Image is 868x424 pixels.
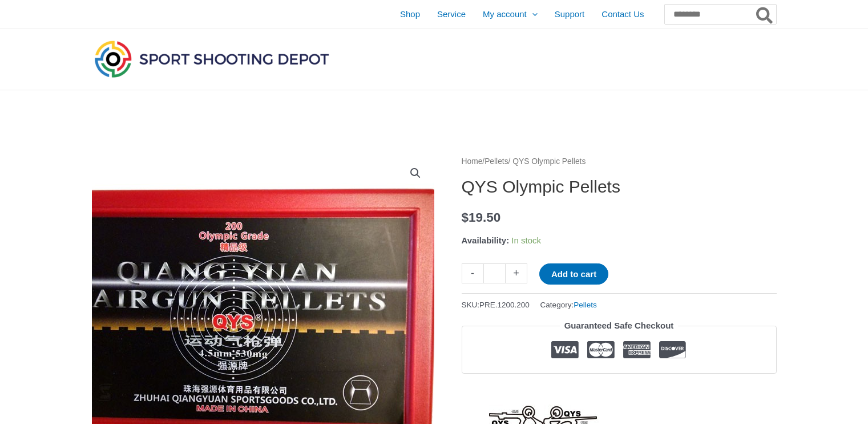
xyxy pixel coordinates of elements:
[405,163,426,183] a: View full-screen image gallery
[462,382,777,396] iframe: Customer reviews powered by Trustpilot
[485,157,508,166] a: Pellets
[462,263,483,283] a: -
[754,5,776,24] button: Search
[479,301,530,309] span: PRE.1200.200
[92,38,332,80] img: Sport Shooting Depot
[540,298,597,312] span: Category:
[539,263,608,285] button: Add to cart
[574,301,597,309] a: Pellets
[462,210,469,225] span: $
[506,263,527,283] a: +
[462,210,501,225] bdi: 19.50
[462,157,483,166] a: Home
[462,298,530,312] span: SKU:
[483,263,506,283] input: Product quantity
[462,235,510,245] span: Availability:
[560,318,679,334] legend: Guaranteed Safe Checkout
[462,154,777,169] nav: Breadcrumb
[511,235,541,245] span: In stock
[462,177,777,197] h1: QYS Olympic Pellets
